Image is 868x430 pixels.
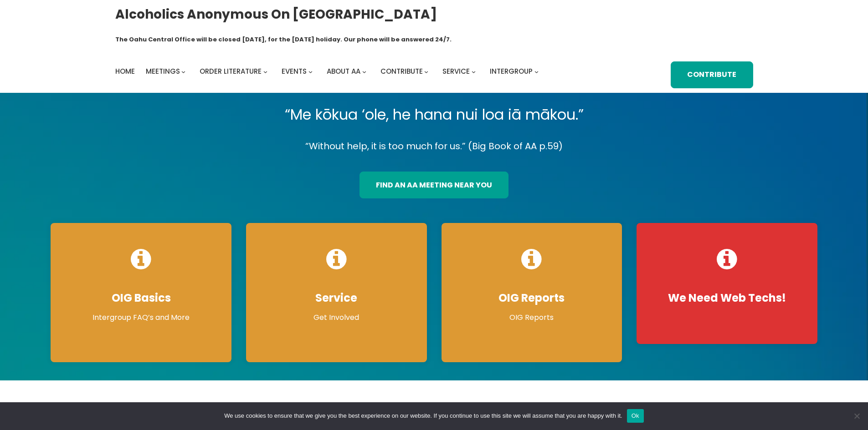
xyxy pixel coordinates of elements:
a: About AA [327,65,360,78]
a: Alcoholics Anonymous on [GEOGRAPHIC_DATA] [115,3,437,25]
span: Order Literature [200,66,262,76]
span: Home [115,66,135,76]
span: Meetings [146,66,180,76]
span: Events [282,66,307,76]
a: Home [115,65,135,78]
button: Service submenu [472,70,476,74]
h4: Service [255,291,418,305]
span: No [852,411,861,420]
span: Contribute [380,66,423,76]
button: Events submenu [308,70,313,74]
p: Intergroup FAQ’s and More [60,312,222,323]
button: Order Literature submenu [263,70,267,74]
h1: The Oahu Central Office will be closed [DATE], for the [DATE] holiday. Our phone will be answered... [115,35,452,44]
h4: OIG Basics [60,291,222,305]
span: Intergroup [490,66,533,76]
p: “Me kōkua ‘ole, he hana nui loa iā mākou.” [43,102,825,127]
h4: We Need Web Techs! [646,291,808,305]
button: Intergroup submenu [534,70,539,74]
span: About AA [327,66,360,76]
p: OIG Reports [451,312,613,323]
p: Get Involved [255,312,418,323]
a: Meetings [146,65,180,78]
a: Intergroup [490,65,533,78]
p: “Without help, it is too much for us.” (Big Book of AA p.59) [43,138,825,154]
span: We use cookies to ensure that we give you the best experience on our website. If you continue to ... [224,411,622,420]
a: Contribute [671,61,753,88]
a: find an aa meeting near you [360,172,508,198]
a: Contribute [380,65,423,78]
span: Service [442,66,470,76]
button: About AA submenu [362,70,366,74]
button: Ok [627,409,644,423]
a: Events [282,65,307,78]
button: Meetings submenu [181,70,185,74]
a: Service [442,65,470,78]
nav: Intergroup [115,65,542,78]
button: Contribute submenu [424,70,428,74]
h4: OIG Reports [451,291,613,305]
